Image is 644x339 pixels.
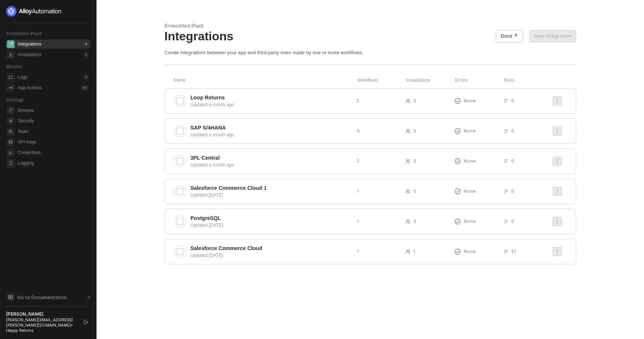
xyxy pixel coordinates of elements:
[455,249,461,255] span: icon-exclamation
[504,77,556,84] div: Runs
[501,33,518,39] div: Docs ↗
[18,106,89,115] span: General
[413,218,416,224] span: 0
[511,188,514,194] span: 0
[190,94,225,101] span: Loop Returns
[7,117,15,125] span: security
[406,159,410,163] span: icon-users
[164,23,576,29] div: Embedded iPaaS
[164,29,576,43] div: Integrations
[504,99,508,103] span: icon-list
[176,158,183,165] img: integration-icon
[176,98,183,104] img: integration-icon
[504,219,508,224] span: icon-list
[84,41,89,47] div: 6
[17,294,67,301] span: Go to Documentation
[84,52,89,58] div: 0
[81,85,89,91] div: 0 %
[7,149,15,157] span: credentials
[406,77,455,84] div: Installations
[6,64,23,69] span: Monitor
[357,218,359,224] span: 1
[357,98,359,104] span: 2
[18,52,41,58] div: Installations
[357,158,359,164] span: 2
[455,218,461,224] span: icon-exclamation
[190,244,262,252] span: Salesforce Commerce Cloud
[190,131,351,138] div: Updated a month ago
[7,73,15,81] span: icon-logs
[455,188,461,194] span: icon-exclamation
[413,128,416,134] span: 0
[357,248,359,255] span: 1
[504,249,508,254] span: icon-list
[18,137,89,147] span: API Keys
[7,159,15,167] span: logging
[18,116,89,125] span: Security
[190,214,221,222] span: PostgreSQL
[511,158,514,164] span: 0
[7,293,14,301] span: documentation
[7,128,15,136] span: team
[6,31,42,36] span: Embedded iPaaS
[7,51,15,59] span: installations
[6,97,23,102] span: Settings
[413,158,416,164] span: 0
[176,248,183,255] img: integration-icon
[18,41,41,47] div: Integrations
[464,218,476,224] span: None
[18,127,89,136] span: Team
[455,128,461,134] span: icon-exclamation
[464,188,476,194] span: None
[511,218,514,224] span: 0
[504,129,508,133] span: icon-list
[504,159,508,163] span: icon-list
[406,249,410,254] span: icon-users
[7,138,15,146] span: api-key
[406,129,410,133] span: icon-users
[84,74,89,80] div: 0
[413,248,416,255] span: 1
[84,320,88,324] span: logout
[18,74,28,81] div: Logs
[496,30,523,42] button: Docs ↗
[173,77,357,84] div: Name
[511,128,514,134] span: 0
[190,124,226,131] span: SAP S/4HANA
[464,158,476,164] span: None
[455,98,461,104] span: icon-exclamation
[6,317,77,333] div: [PERSON_NAME][EMAIL_ADDRESS][PERSON_NAME][DOMAIN_NAME] • Happy Returns
[406,99,410,103] span: icon-users
[7,84,15,92] span: icon-app-actions
[164,49,576,56] div: Create integrations between your app and third-party ones made by one or more workflows.
[7,40,15,48] span: integrations
[85,294,92,301] span: document-arrow
[18,159,89,168] span: Logging
[357,188,359,194] span: 1
[406,189,410,194] span: icon-users
[455,158,461,164] span: icon-exclamation
[18,148,89,157] span: Credentials
[464,128,476,134] span: None
[357,128,360,134] span: 0
[6,293,90,302] a: Knowledge Base
[190,184,267,192] span: Salesforce Commerce Cloud 1
[176,128,183,134] img: integration-icon
[7,107,15,115] span: general
[464,98,476,104] span: None
[455,77,504,84] div: Errors
[413,98,416,104] span: 0
[6,6,62,17] img: logo
[406,219,410,224] span: icon-users
[18,85,41,91] div: App Actions
[176,188,183,195] img: integration-icon
[413,188,416,194] span: 0
[190,222,351,229] div: Updated [DATE]
[504,189,508,194] span: icon-list
[190,192,351,199] div: Updated [DATE]
[6,6,90,17] a: logo
[6,311,77,317] div: [PERSON_NAME]
[464,248,476,255] span: None
[190,101,351,108] div: Updated a month ago
[190,162,351,168] div: Updated a month ago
